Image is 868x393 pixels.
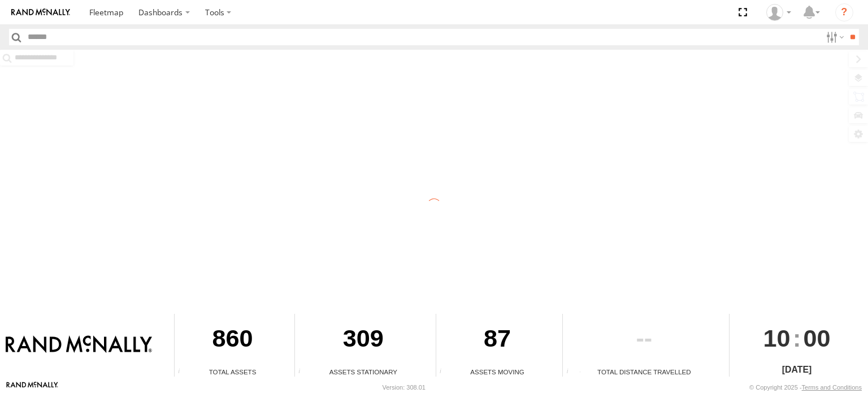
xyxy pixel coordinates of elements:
[762,4,795,21] div: Jose Goitia
[383,384,426,391] div: Version: 308.01
[175,367,290,377] div: Total Assets
[175,314,290,367] div: 860
[11,8,70,16] img: rand-logo.svg
[835,3,853,21] i: ?
[436,368,453,377] div: Total number of assets current in transit.
[6,382,58,393] a: Visit our Website
[730,314,863,362] div: :
[175,368,192,377] div: Total number of Enabled Assets
[804,314,831,362] span: 00
[802,384,862,391] a: Terms and Conditions
[436,314,559,367] div: 87
[563,368,580,377] div: Total distance travelled by all assets within specified date range and applied filters
[763,314,791,362] span: 10
[295,367,431,377] div: Assets Stationary
[6,335,152,355] img: Rand McNally
[822,29,846,45] label: Search Filter Options
[749,384,862,391] div: © Copyright 2025 -
[436,367,559,377] div: Assets Moving
[295,368,312,377] div: Total number of assets current stationary.
[295,314,431,367] div: 309
[563,367,725,377] div: Total Distance Travelled
[730,363,863,377] div: [DATE]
